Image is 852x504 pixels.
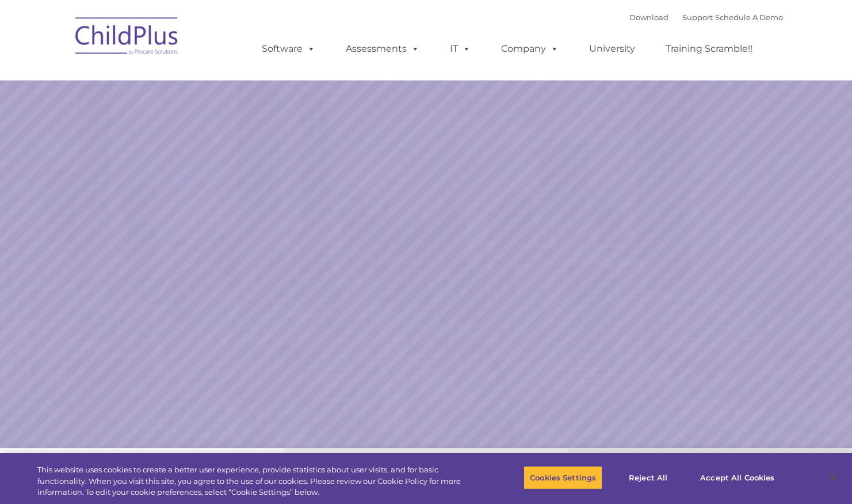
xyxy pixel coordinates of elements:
[524,465,602,490] button: Cookies Settings
[821,465,846,490] button: Close
[37,464,469,498] div: This website uses cookies to create a better user experience, provide statistics about user visit...
[490,37,570,60] a: Company
[250,37,327,60] a: Software
[578,37,647,60] a: University
[629,13,668,22] a: Download
[654,37,764,60] a: Training Scramble!!
[715,13,783,22] a: Schedule A Demo
[629,13,783,22] font: |
[70,9,185,67] img: ChildPlus by Procare Solutions
[438,37,482,60] a: IT
[334,37,431,60] a: Assessments
[579,253,720,291] a: Learn More
[612,465,684,490] button: Reject All
[694,465,781,490] button: Accept All Cookies
[682,13,713,22] a: Support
